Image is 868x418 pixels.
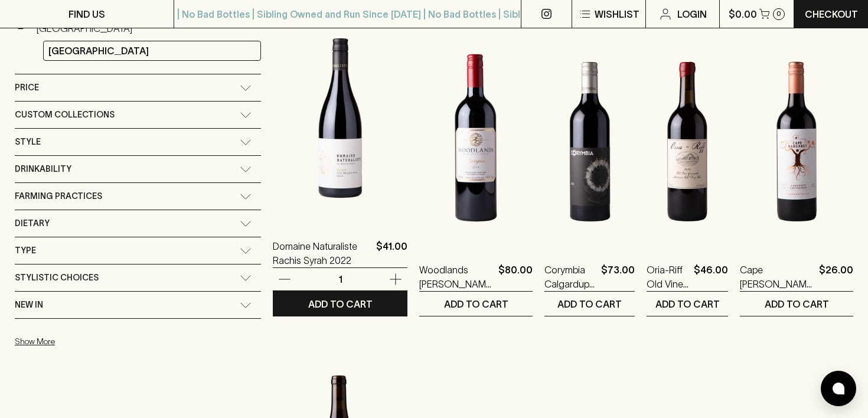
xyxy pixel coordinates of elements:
p: ADD TO CART [308,297,373,311]
p: $41.00 [376,239,407,267]
a: Cape [PERSON_NAME] Cabernet Sauvignon 2023 [740,263,814,291]
a: Domaine Naturaliste Rachis Syrah 2022 [273,239,371,267]
div: Style [15,129,261,155]
button: ADD TO CART [544,292,635,316]
span: Custom Collections [15,107,115,122]
div: Drinkability [15,156,261,182]
span: Drinkability [15,162,71,177]
button: ADD TO CART [273,292,407,316]
div: Farming Practices [15,183,261,210]
button: ADD TO CART [740,292,853,316]
button: ADD TO CART [647,292,728,316]
span: Dietary [15,216,50,231]
img: Corymbia Calgardup Vineyard Cabernet Sauvignon 2023 [544,38,635,245]
p: $80.00 [498,263,533,291]
a: [GEOGRAPHIC_DATA] [43,41,261,61]
button: ADD TO CART [419,292,533,316]
img: bubble-icon [833,383,844,394]
span: Price [15,80,39,95]
img: Woodlands Margaret Cabernet Sauvignon Merlot Malbec 2018 [419,38,533,245]
div: Type [15,237,261,264]
span: Type [15,243,36,258]
span: Style [15,135,41,149]
div: New In [15,292,261,318]
a: Oria-Riff Old Vine Grenache 2024 [647,263,689,291]
span: Stylistic Choices [15,270,99,285]
span: Farming Practices [15,189,102,204]
p: ADD TO CART [655,297,720,311]
a: [GEOGRAPHIC_DATA] [31,18,261,38]
p: $46.00 [694,263,728,291]
div: Price [15,74,261,101]
p: Checkout [805,7,858,21]
div: Stylistic Choices [15,264,261,291]
p: 0 [776,11,781,17]
div: Custom Collections [15,102,261,128]
p: $0.00 [729,7,757,21]
p: Login [677,7,707,21]
div: Dietary [15,210,261,237]
p: 1 [326,273,354,286]
p: ADD TO CART [557,297,622,311]
span: New In [15,298,43,312]
a: Corymbia Calgardup Vineyard Cabernet Sauvignon 2023 [544,263,596,291]
img: Oria-Riff Old Vine Grenache 2024 [647,38,728,245]
img: Domaine Naturaliste Rachis Syrah 2022 [273,15,407,221]
p: $73.00 [601,263,635,291]
button: Show More [15,329,169,354]
p: ADD TO CART [444,297,508,311]
p: FIND US [68,7,105,21]
p: Wishlist [595,7,639,21]
button: − [15,22,27,34]
a: Woodlands [PERSON_NAME] Sauvignon Merlot Malbec 2018 [419,263,494,291]
img: Cape Margaret Cabernet Sauvignon 2023 [740,38,853,245]
p: $26.00 [819,263,853,291]
p: ADD TO CART [765,297,829,311]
